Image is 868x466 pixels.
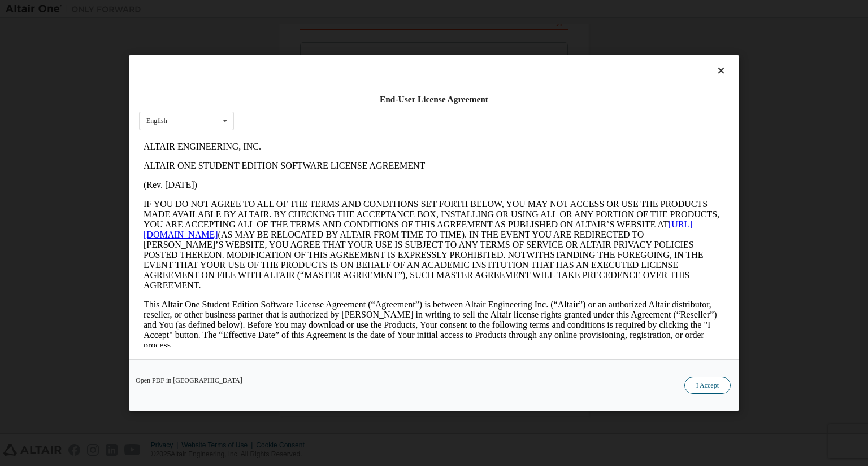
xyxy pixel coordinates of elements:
p: IF YOU DO NOT AGREE TO ALL OF THE TERMS AND CONDITIONS SET FORTH BELOW, YOU MAY NOT ACCESS OR USE... [5,62,585,153]
p: This Altair One Student Edition Software License Agreement (“Agreement”) is between Altair Engine... [5,162,585,213]
button: I Accept [684,377,731,394]
div: End-User License Agreement [139,94,729,105]
p: ALTAIR ONE STUDENT EDITION SOFTWARE LICENSE AGREEMENT [5,24,585,34]
div: English [146,117,167,124]
a: Open PDF in [GEOGRAPHIC_DATA] [136,377,242,384]
p: (Rev. [DATE]) [5,43,585,53]
p: ALTAIR ENGINEERING, INC. [5,5,585,15]
a: [URL][DOMAIN_NAME] [5,82,554,102]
